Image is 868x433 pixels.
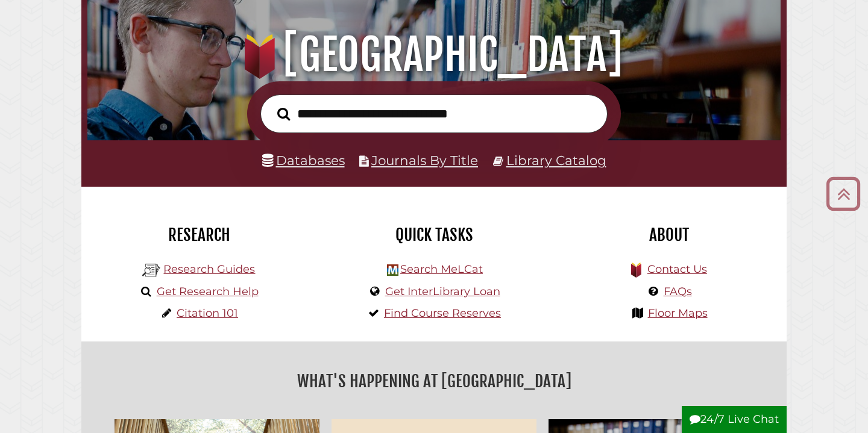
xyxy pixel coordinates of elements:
h2: Quick Tasks [325,225,542,245]
a: Back to Top [822,184,865,204]
img: Hekman Library Logo [387,264,398,276]
i: Search [277,107,290,120]
a: Get InterLibrary Loan [385,285,500,298]
h2: What's Happening at [GEOGRAPHIC_DATA] [90,367,778,395]
img: Hekman Library Logo [142,261,160,279]
a: Citation 101 [177,307,238,320]
a: Find Course Reserves [384,307,501,320]
a: Contact Us [647,263,707,276]
button: Search [271,104,296,124]
a: Research Guides [163,263,255,276]
a: Get Research Help [157,285,259,298]
h2: Research [90,225,307,245]
a: Databases [262,152,345,168]
a: FAQs [664,285,692,298]
h2: About [561,225,778,245]
a: Library Catalog [506,152,606,168]
h1: [GEOGRAPHIC_DATA] [101,28,768,81]
a: Floor Maps [648,307,708,320]
a: Search MeLCat [400,263,483,276]
a: Journals By Title [371,152,478,168]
